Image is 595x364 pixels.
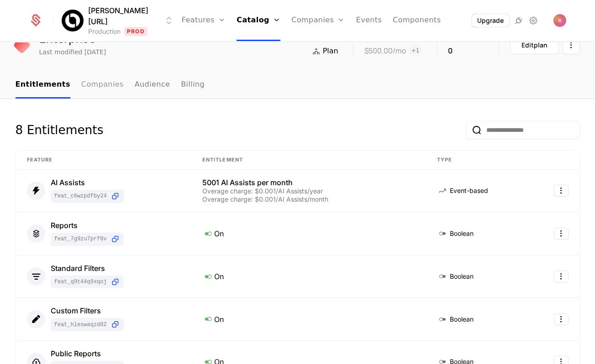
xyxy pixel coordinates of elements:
span: Plan [323,46,338,57]
button: Upgrade [472,14,509,27]
div: Production [88,27,121,36]
span: Prod [124,27,147,36]
div: Public Reports [51,350,124,357]
div: Standard Filters [51,265,124,272]
button: Editplan [510,36,559,54]
div: 5001 AI Assists per month [202,179,415,186]
div: Edit plan [521,41,548,50]
div: 0 [448,45,484,56]
div: AI Assists [51,179,124,186]
span: Boolean [450,229,474,238]
div: Last modified [DATE] [39,47,106,57]
button: Select action [563,36,580,54]
th: Entitlement [191,151,426,170]
div: On [202,228,415,239]
a: Billing [181,72,205,99]
img: Billy.ai [62,10,84,31]
span: [PERSON_NAME][URL] [88,5,154,27]
ul: Choose Sub Page [16,72,205,99]
a: Audience [135,72,170,99]
span: Boolean [450,315,474,324]
button: Select action [554,270,569,282]
div: Overage charge: $0.001/AI Assists/year [202,188,415,194]
img: Ryan [553,14,566,27]
div: Overage charge: $0.001/AI Assists/month [202,196,415,203]
button: Select action [554,228,569,239]
a: Companies [81,72,124,99]
a: Entitlements [16,72,70,99]
span: feat_c6WzpdFbY24 [54,192,107,200]
div: Reports [51,222,124,229]
button: Select action [554,185,569,197]
div: On [202,313,415,325]
a: Settings [528,15,539,26]
th: Type [426,151,528,170]
button: Select environment [64,5,174,36]
span: Event-based [450,186,488,195]
div: Enterprise [39,34,106,45]
button: Select action [554,313,569,325]
nav: Main [16,72,580,99]
div: On [202,270,415,282]
a: Integrations [513,15,524,26]
button: Open user button [553,14,566,27]
span: feat_HLeSwAQZd82 [54,321,107,328]
span: feat_Q9t44Q9XQoj [54,278,107,286]
th: Feature [16,151,191,170]
div: Custom Filters [51,307,124,314]
div: $500.00 /mo [364,45,406,56]
span: Boolean [450,272,474,281]
div: 8 Entitlements [16,121,104,139]
span: + 1 [409,45,422,56]
span: feat_7g9zU7prf8v [54,235,107,243]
